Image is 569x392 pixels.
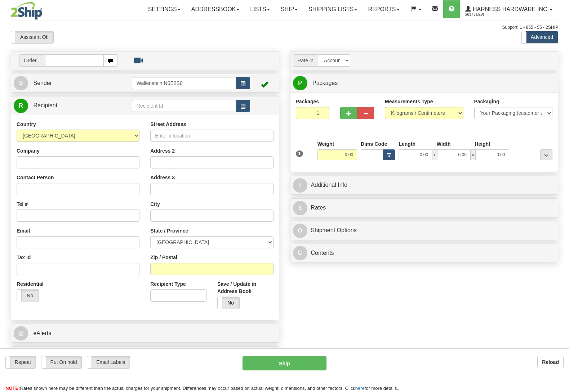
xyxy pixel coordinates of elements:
[5,386,20,391] span: NOTE:
[217,280,274,295] label: Save / Update in Address Book
[17,254,31,261] label: Tax Id
[186,0,245,18] a: Addressbook
[399,140,415,148] label: Length
[11,24,558,31] div: Support: 1 - 855 - 55 - 2SHIP
[132,77,236,89] input: Sender Id
[293,246,307,260] span: C
[522,31,558,43] label: Advanced
[11,2,43,20] img: logo2617.jpg
[19,54,45,67] span: Order #
[17,227,30,234] label: Email
[150,174,175,181] label: Address 3
[17,290,39,302] label: No
[293,76,556,91] a: P Packages
[150,227,188,234] label: State / Province
[293,200,556,215] a: $Rates
[475,140,490,148] label: Height
[317,140,334,148] label: Weight
[275,0,303,18] a: Ship
[17,200,28,208] label: Tel #
[474,98,499,105] label: Packaging
[245,0,275,18] a: Lists
[33,102,57,108] span: Recipient
[296,98,319,105] label: Packages
[150,254,177,261] label: Zip / Postal
[293,178,307,193] span: I
[312,80,338,86] span: Packages
[293,178,556,193] a: IAdditional Info
[293,223,556,238] a: OShipment Options
[363,0,405,18] a: Reports
[361,140,387,148] label: Dims Code
[293,201,307,215] span: $
[14,76,28,90] span: S
[17,147,40,154] label: Company
[33,330,51,336] span: eAlerts
[540,149,552,160] div: ...
[132,100,236,112] input: Recipient Id
[471,6,549,12] span: Harness Hardware Inc.
[293,224,307,238] span: O
[150,147,175,154] label: Address 2
[437,140,451,148] label: Width
[355,386,365,391] a: here
[150,200,160,208] label: City
[542,359,559,365] b: Reload
[14,98,119,113] a: R Recipient
[293,76,307,90] span: P
[150,130,273,142] input: Enter a location
[17,280,44,288] label: Residential
[552,159,568,233] iframe: chat widget
[143,0,186,18] a: Settings
[150,280,186,288] label: Recipient Type
[385,98,433,105] label: Measurements Type
[14,326,28,341] span: @
[11,31,53,43] label: Assistant Off
[17,121,36,128] label: Country
[537,356,564,368] button: Reload
[14,76,132,91] a: S Sender
[14,326,276,341] a: @ eAlerts
[293,54,318,67] span: Rate in
[6,356,36,368] label: Repeat
[303,0,363,18] a: Shipping lists
[17,174,54,181] label: Contact Person
[33,80,52,86] span: Sender
[293,246,556,261] a: CContents
[243,356,326,370] button: Ship
[87,356,130,368] label: Email Labels
[471,149,476,160] span: x
[296,150,303,157] span: 1
[218,297,240,309] label: No
[41,356,82,368] label: Put On hold
[432,149,437,160] span: x
[150,121,186,128] label: Street Address
[14,99,28,113] span: R
[460,0,558,18] a: Harness Hardware Inc. 2617 / Levi
[465,11,519,18] span: 2617 / Levi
